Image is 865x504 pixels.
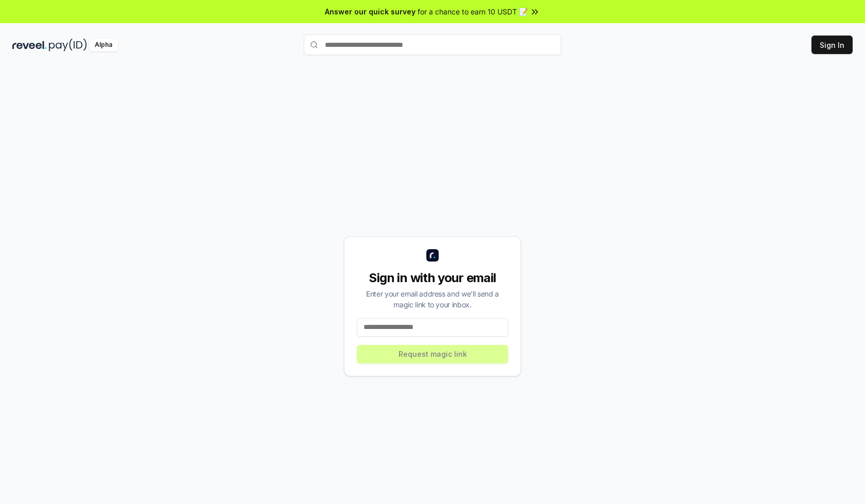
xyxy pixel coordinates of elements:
[12,39,47,51] img: reveel_dark
[49,39,87,51] img: pay_id
[426,249,439,262] img: logo_small
[325,6,416,17] span: Answer our quick survey
[357,288,508,310] div: Enter your email address and we’ll send a magic link to your inbox.
[89,39,118,51] div: Alpha
[811,36,853,54] button: Sign In
[418,6,528,17] span: for a chance to earn 10 USDT 📝
[357,270,508,286] div: Sign in with your email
